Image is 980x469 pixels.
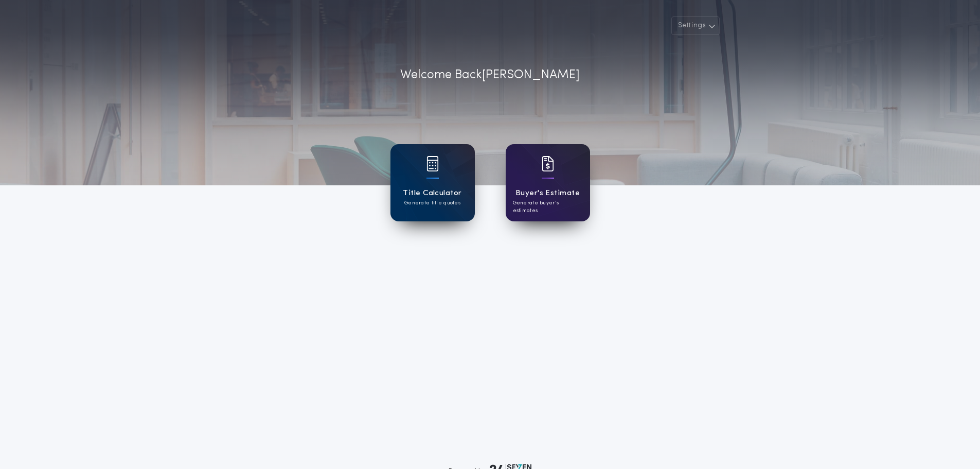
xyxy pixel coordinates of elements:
[542,156,554,171] img: card icon
[513,199,583,215] p: Generate buyer's estimates
[426,156,439,171] img: card icon
[404,199,460,207] p: Generate title quotes
[671,16,720,35] button: Settings
[515,187,580,199] h1: Buyer's Estimate
[506,144,590,221] a: card iconBuyer's EstimateGenerate buyer's estimates
[400,66,580,84] p: Welcome Back [PERSON_NAME]
[390,144,475,221] a: card iconTitle CalculatorGenerate title quotes
[403,187,461,199] h1: Title Calculator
